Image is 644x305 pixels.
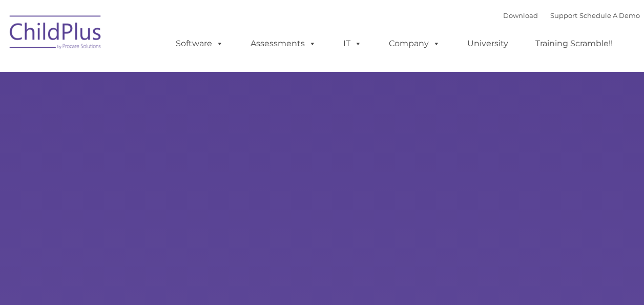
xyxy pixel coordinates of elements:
[165,33,234,54] a: Software
[333,33,372,54] a: IT
[579,11,640,20] a: Schedule A Demo
[240,33,326,54] a: Assessments
[503,11,538,20] a: Download
[5,8,107,60] img: ChildPlus by Procare Solutions
[525,33,623,54] a: Training Scramble!!
[379,33,450,54] a: Company
[550,11,577,20] a: Support
[503,11,640,20] font: |
[457,33,518,54] a: University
